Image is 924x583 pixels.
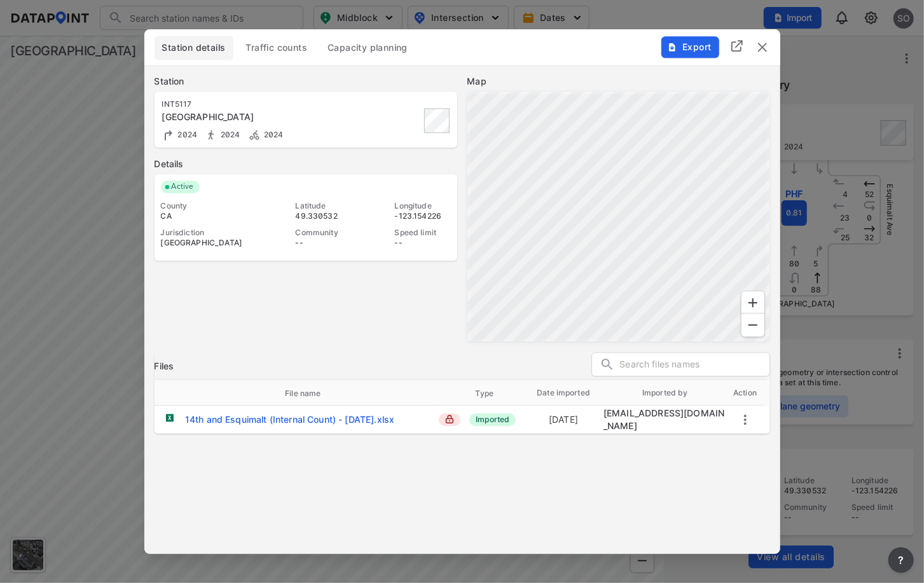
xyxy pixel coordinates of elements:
[162,128,175,141] img: Turning count
[755,39,770,55] button: delete
[603,407,727,432] div: sbhanote@westvancouver.ca
[745,317,761,333] svg: Zoom Out
[261,130,284,139] span: 2024
[729,39,745,54] img: full_screen.b7bf9a36.svg
[296,201,352,211] div: Latitude
[896,552,906,568] span: ?
[603,380,727,406] th: Imported by
[205,128,217,141] img: Pedestrian count
[161,211,252,221] div: CA
[667,42,677,52] img: File%20-%20Download.70cf71cd.svg
[167,181,200,193] span: Active
[248,128,261,141] img: Bicycle count
[445,415,454,423] img: lock_close.8fab59a9.svg
[161,201,252,211] div: County
[155,360,174,373] h3: Files
[217,130,240,139] span: 2024
[165,413,175,423] img: xlsx.b1bb01d6.svg
[161,228,252,238] div: Jurisdiction
[155,36,770,60] div: basic tabs example
[175,130,198,139] span: 2024
[328,41,408,54] span: Capacity planning
[155,75,457,88] label: Station
[162,41,226,54] span: Station details
[476,388,511,399] span: Type
[246,41,308,54] span: Traffic counts
[727,380,764,406] th: Action
[469,413,516,426] span: Imported
[620,355,769,374] input: Search files names
[888,547,914,573] button: more
[162,111,357,123] div: 14th St & Esquimalt Ave
[161,238,252,248] div: [GEOGRAPHIC_DATA]
[741,313,765,337] div: Zoom Out
[162,99,357,109] div: INT5117
[155,158,457,170] label: Details
[395,201,451,211] div: Longitude
[755,39,770,55] img: close.efbf2170.svg
[296,238,352,248] div: --
[745,295,761,310] svg: Zoom In
[661,36,719,58] button: Export
[395,238,451,248] div: --
[523,380,603,406] th: Date imported
[668,41,711,53] span: Export
[395,211,451,221] div: -123.154226
[738,412,753,427] button: more
[185,413,394,426] div: 14th and Esquimalt (Internal Count) - June 12, 2024.xlsx
[296,211,352,221] div: 49.330532
[741,291,765,315] div: Zoom In
[523,408,603,432] td: [DATE]
[467,75,770,88] label: Map
[296,228,352,238] div: Community
[395,228,451,238] div: Speed limit
[285,388,337,399] span: File name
